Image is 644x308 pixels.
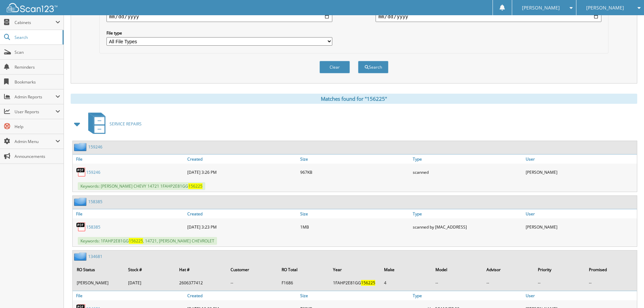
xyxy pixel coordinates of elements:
[88,144,102,150] a: 159246
[15,139,55,144] span: Admin Menu
[186,220,299,234] div: [DATE] 3:23 PM
[330,277,380,288] td: 1FAHP2E81GG
[73,291,186,300] a: File
[15,34,59,40] span: Search
[319,61,350,73] button: Clear
[411,220,524,234] div: scanned by [MAC_ADDRESS]
[524,220,637,234] div: [PERSON_NAME]
[411,209,524,218] a: Type
[411,165,524,179] div: scanned
[76,222,86,232] img: PDF.png
[76,167,86,177] img: PDF.png
[534,277,585,288] td: --
[15,20,55,25] span: Cabinets
[73,263,124,277] th: RO Status
[381,277,431,288] td: 4
[110,121,142,127] span: SERVICE REPAIRS
[88,254,102,259] a: 134681
[524,209,637,218] a: User
[483,277,534,288] td: --
[125,263,175,277] th: Stock #
[586,277,636,288] td: --
[15,109,55,115] span: User Reports
[411,155,524,164] a: Type
[78,237,217,245] span: Keywords: 1FAHP2E81GG , 14721, [PERSON_NAME] CHEVROLET
[15,94,55,100] span: Admin Reports
[186,209,299,218] a: Created
[610,276,644,308] iframe: Chat Widget
[15,64,60,70] span: Reminders
[432,263,483,277] th: Model
[15,49,60,55] span: Scan
[330,263,380,277] th: Year
[73,277,124,288] td: [PERSON_NAME]
[278,263,329,277] th: RO Total
[176,263,226,277] th: Hat #
[186,165,299,179] div: [DATE] 3:26 PM
[86,224,100,230] a: 158385
[524,155,637,164] a: User
[299,291,411,300] a: Size
[88,199,102,205] a: 158385
[358,61,388,73] button: Search
[73,155,186,164] a: File
[299,209,411,218] a: Size
[227,277,278,288] td: --
[411,291,524,300] a: Type
[278,277,329,288] td: F1686
[106,11,332,22] input: start
[432,277,483,288] td: --
[524,291,637,300] a: User
[483,263,534,277] th: Advisor
[15,153,60,159] span: Announcements
[84,111,142,137] a: SERVICE REPAIRS
[381,263,431,277] th: Make
[361,280,375,286] span: 156225
[299,165,411,179] div: 967KB
[86,169,100,175] a: 159246
[227,263,278,277] th: Customer
[524,165,637,179] div: [PERSON_NAME]
[299,155,411,164] a: Size
[188,183,202,189] span: 156225
[73,209,186,218] a: File
[586,6,624,10] span: [PERSON_NAME]
[7,3,57,12] img: scan123-logo-white.svg
[522,6,560,10] span: [PERSON_NAME]
[15,79,60,85] span: Bookmarks
[299,220,411,234] div: 1MB
[74,252,88,261] img: folder2.png
[129,238,143,244] span: 156225
[125,277,175,288] td: [DATE]
[78,182,205,190] span: Keywords: [PERSON_NAME] CHEVY 14721 1FAHP2E81GG
[376,11,601,22] input: end
[534,263,585,277] th: Priority
[71,94,637,104] div: Matches found for "156225"
[74,197,88,206] img: folder2.png
[176,277,226,288] td: 2606377412
[15,124,60,129] span: Help
[186,291,299,300] a: Created
[586,263,636,277] th: Promised
[74,143,88,151] img: folder2.png
[106,30,332,36] label: File type
[186,155,299,164] a: Created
